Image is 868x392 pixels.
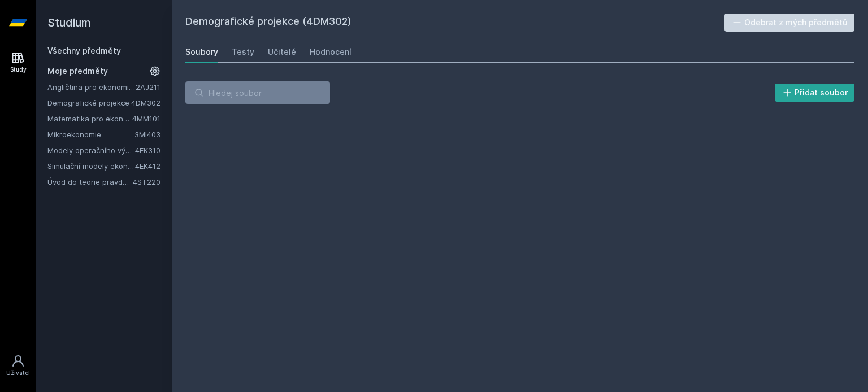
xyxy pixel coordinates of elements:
[232,46,254,58] div: Testy
[47,97,131,108] a: Demografické projekce
[310,46,351,58] div: Hodnocení
[133,177,160,186] a: 4ST220
[268,46,296,58] div: Učitelé
[232,41,254,63] a: Testy
[135,162,160,171] a: 4EK412
[47,81,136,93] a: Angličtina pro ekonomická studia 1 (B2/C1)
[185,81,330,104] input: Hledej soubor
[47,160,135,172] a: Simulační modely ekonomických procesů
[47,176,133,188] a: Úvod do teorie pravděpodobnosti a matematické statistiky
[6,369,30,377] div: Uživatel
[10,66,27,74] div: Study
[47,66,108,77] span: Moje předměty
[134,130,160,139] a: 3MI403
[47,46,121,55] a: Všechny předměty
[135,146,160,155] a: 4EK310
[47,129,134,140] a: Mikroekonomie
[132,114,160,123] a: 4MM101
[775,84,855,102] button: Přidat soubor
[131,98,160,107] a: 4DM302
[185,46,218,58] div: Soubory
[47,145,135,156] a: Modely operačního výzkumu
[47,113,132,124] a: Matematika pro ekonomy
[268,41,296,63] a: Učitelé
[136,82,160,92] a: 2AJ211
[2,349,34,383] a: Uživatel
[724,14,855,32] button: Odebrat z mých předmětů
[2,45,34,80] a: Study
[310,41,351,63] a: Hodnocení
[185,41,218,63] a: Soubory
[185,14,724,32] h2: Demografické projekce (4DM302)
